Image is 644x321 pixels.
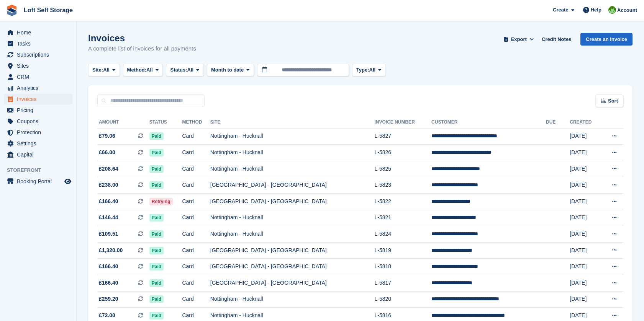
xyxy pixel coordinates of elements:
[63,177,72,186] a: Preview store
[17,116,63,127] span: Coupons
[617,7,637,14] span: Account
[88,64,120,77] button: Site: All
[149,214,164,222] span: Paid
[17,38,63,49] span: Tasks
[4,127,72,138] a: menu
[352,64,386,77] button: Type: All
[99,181,118,189] span: £238.00
[553,6,568,14] span: Create
[431,116,546,129] th: Customer
[103,66,110,74] span: All
[99,165,118,173] span: £208.64
[149,295,164,303] span: Paid
[99,230,118,238] span: £109.51
[149,247,164,254] span: Paid
[97,116,149,129] th: Amount
[570,291,601,308] td: [DATE]
[166,64,203,77] button: Status: All
[182,291,210,308] td: Card
[374,291,431,308] td: L-5820
[4,27,72,38] a: menu
[570,259,601,275] td: [DATE]
[17,149,63,160] span: Capital
[149,132,164,140] span: Paid
[591,6,601,14] span: Help
[182,161,210,177] td: Card
[182,259,210,275] td: Card
[149,263,164,270] span: Paid
[210,210,375,226] td: Nottingham - Hucknall
[187,66,194,74] span: All
[4,149,72,160] a: menu
[570,194,601,210] td: [DATE]
[374,145,431,161] td: L-5826
[4,60,72,71] a: menu
[210,242,375,259] td: [GEOGRAPHIC_DATA] - [GEOGRAPHIC_DATA]
[4,176,72,187] a: menu
[570,128,601,145] td: [DATE]
[207,64,254,77] button: Month to date
[4,72,72,82] a: menu
[570,116,601,129] th: Created
[570,210,601,226] td: [DATE]
[99,132,115,140] span: £79.06
[17,94,63,104] span: Invoices
[149,198,173,205] span: Retrying
[17,138,63,149] span: Settings
[210,161,375,177] td: Nottingham - Hucknall
[149,149,164,156] span: Paid
[210,145,375,161] td: Nottingham - Hucknall
[374,116,431,129] th: Invoice Number
[374,210,431,226] td: L-5821
[374,242,431,259] td: L-5819
[4,83,72,93] a: menu
[17,83,63,93] span: Analytics
[123,64,163,77] button: Method: All
[374,177,431,194] td: L-5823
[149,165,164,173] span: Paid
[570,275,601,292] td: [DATE]
[99,148,115,156] span: £66.00
[99,197,118,205] span: £166.40
[374,275,431,292] td: L-5817
[17,60,63,71] span: Sites
[149,230,164,238] span: Paid
[17,176,63,187] span: Booking Portal
[4,49,72,60] a: menu
[570,177,601,194] td: [DATE]
[99,311,115,319] span: £72.00
[539,33,574,46] a: Credit Notes
[182,226,210,243] td: Card
[17,27,63,38] span: Home
[182,145,210,161] td: Card
[4,116,72,127] a: menu
[570,242,601,259] td: [DATE]
[170,66,187,74] span: Status:
[88,44,196,53] p: A complete list of invoices for all payments
[182,116,210,129] th: Method
[210,128,375,145] td: Nottingham - Hucknall
[182,210,210,226] td: Card
[182,177,210,194] td: Card
[374,194,431,210] td: L-5822
[210,177,375,194] td: [GEOGRAPHIC_DATA] - [GEOGRAPHIC_DATA]
[502,33,536,46] button: Export
[570,145,601,161] td: [DATE]
[88,33,196,43] h1: Invoices
[182,128,210,145] td: Card
[374,128,431,145] td: L-5827
[146,66,153,74] span: All
[374,226,431,243] td: L-5824
[210,116,375,129] th: Site
[127,66,147,74] span: Method:
[7,166,76,174] span: Storefront
[17,105,63,116] span: Pricing
[4,94,72,104] a: menu
[6,5,18,16] img: stora-icon-8386f47178a22dfd0bd8f6a31ec36ba5ce8667c1dd55bd0f319d3a0aa187defe.svg
[182,275,210,292] td: Card
[210,194,375,210] td: [GEOGRAPHIC_DATA] - [GEOGRAPHIC_DATA]
[608,97,618,105] span: Sort
[92,66,103,74] span: Site:
[149,279,164,287] span: Paid
[99,246,123,254] span: £1,320.00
